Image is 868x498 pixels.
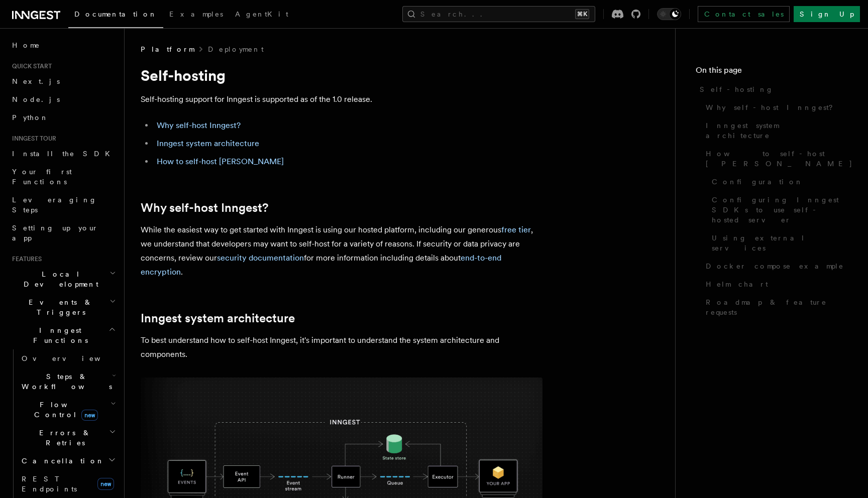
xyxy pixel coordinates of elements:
[706,297,848,317] span: Roadmap & feature requests
[402,6,595,22] button: Search...⌘K
[12,196,97,214] span: Leveraging Steps
[712,177,803,187] span: Configuration
[702,275,848,293] a: Helm chart
[696,80,848,98] a: Self-hosting
[141,223,542,279] p: While the easiest way to get started with Inngest is using our hosted platform, including our gen...
[208,44,264,54] a: Deployment
[706,149,853,169] span: How to self-host [PERSON_NAME]
[698,6,790,22] a: Contact sales
[217,253,304,263] a: security documentation
[141,201,268,215] a: Why self-host Inngest?
[163,3,229,27] a: Examples
[12,150,116,158] span: Install the SDK
[8,90,118,108] a: Node.js
[702,145,848,173] a: How to self-host [PERSON_NAME]
[18,452,118,470] button: Cancellation
[18,424,118,452] button: Errors & Retries
[18,456,104,466] span: Cancellation
[12,77,60,85] span: Next.js
[708,191,848,229] a: Configuring Inngest SDKs to use self-hosted server
[18,400,111,420] span: Flow Control
[12,168,72,186] span: Your first Functions
[794,6,860,22] a: Sign Up
[18,396,118,424] button: Flow Controlnew
[8,219,118,247] a: Setting up your app
[706,120,848,141] span: Inngest system architecture
[702,116,848,145] a: Inngest system architecture
[8,191,118,219] a: Leveraging Steps
[8,108,118,127] a: Python
[12,113,49,121] span: Python
[229,3,294,27] a: AgentKit
[22,475,77,493] span: REST Endpoints
[22,354,125,362] span: Overview
[141,92,542,106] p: Self-hosting support for Inngest is supported as of the 1.0 release.
[706,261,844,271] span: Docker compose example
[8,321,118,349] button: Inngest Functions
[68,3,163,28] a: Documentation
[8,255,42,263] span: Features
[12,224,98,242] span: Setting up your app
[708,173,848,191] a: Configuration
[141,66,542,84] h1: Self-hosting
[141,311,295,325] a: Inngest system architecture
[8,145,118,163] a: Install the SDK
[8,293,118,321] button: Events & Triggers
[8,62,52,70] span: Quick start
[141,44,194,54] span: Platform
[706,279,768,289] span: Helm chart
[18,470,118,498] a: REST Endpointsnew
[74,10,157,18] span: Documentation
[157,157,284,166] a: How to self-host [PERSON_NAME]
[706,102,840,112] span: Why self-host Inngest?
[8,325,108,345] span: Inngest Functions
[700,84,774,94] span: Self-hosting
[8,265,118,293] button: Local Development
[8,72,118,90] a: Next.js
[141,333,542,361] p: To best understand how to self-host Inngest, it's important to understand the system architecture...
[712,195,848,225] span: Configuring Inngest SDKs to use self-hosted server
[18,367,118,396] button: Steps & Workflows
[8,36,118,54] a: Home
[81,410,98,421] span: new
[702,98,848,116] a: Why self-host Inngest?
[712,233,848,253] span: Using external services
[8,135,56,143] span: Inngest tour
[157,120,241,130] a: Why self-host Inngest?
[157,139,259,148] a: Inngest system architecture
[18,371,112,392] span: Steps & Workflows
[708,229,848,257] a: Using external services
[235,10,288,18] span: AgentKit
[18,428,109,448] span: Errors & Retries
[8,269,110,289] span: Local Development
[702,257,848,275] a: Docker compose example
[8,163,118,191] a: Your first Functions
[18,349,118,367] a: Overview
[501,225,531,234] a: free tier
[12,40,40,50] span: Home
[702,293,848,321] a: Roadmap & feature requests
[169,10,223,18] span: Examples
[696,64,848,80] h4: On this page
[97,478,114,490] span: new
[657,8,681,20] button: Toggle dark mode
[575,9,589,19] kbd: ⌘K
[12,95,60,103] span: Node.js
[8,297,110,317] span: Events & Triggers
